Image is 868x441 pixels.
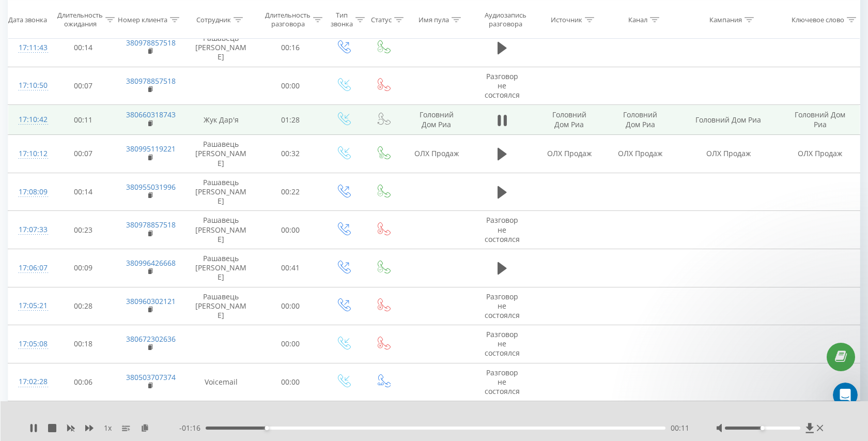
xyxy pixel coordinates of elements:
[258,105,323,135] td: 01:28
[709,15,742,24] div: Кампания
[126,334,176,344] a: 380672302636
[605,135,675,173] td: ОЛХ Продаж
[50,211,116,249] td: 00:23
[126,76,176,86] a: 380978857518
[50,325,116,363] td: 00:18
[126,110,176,119] a: 380660318743
[781,135,860,173] td: ОЛХ Продаж
[258,363,323,401] td: 00:00
[258,249,323,287] td: 00:41
[19,334,40,354] div: 17:05:08
[371,15,392,24] div: Статус
[402,135,471,173] td: ОЛХ Продаж
[265,11,311,28] div: Длительность разговора
[19,296,40,316] div: 17:05:21
[184,173,257,211] td: Рашавець [PERSON_NAME]
[19,75,40,96] div: 17:10:50
[605,105,675,135] td: Головний Дом Риа
[184,211,257,249] td: Рашавець [PERSON_NAME]
[19,38,40,58] div: 17:11:43
[184,28,257,67] td: Рашавець [PERSON_NAME]
[184,287,257,325] td: Рашавець [PERSON_NAME]
[781,105,860,135] td: Головний Дом Риа
[671,423,689,433] span: 00:11
[258,325,323,363] td: 00:00
[126,38,176,48] a: 380978857518
[19,182,40,202] div: 17:08:09
[534,105,605,135] td: Головний Дом Риа
[50,28,116,67] td: 00:14
[50,363,116,401] td: 00:06
[184,105,257,135] td: Жук Дар'я
[676,135,781,173] td: ОЛХ Продаж
[19,110,40,130] div: 17:10:42
[19,144,40,164] div: 17:10:12
[50,287,116,325] td: 00:28
[792,15,844,24] div: Ключевое слово
[50,249,116,287] td: 00:09
[402,105,471,135] td: Головний Дом Риа
[258,67,323,105] td: 00:00
[179,423,206,433] span: - 01:16
[50,135,116,173] td: 00:07
[19,220,40,240] div: 17:07:33
[184,249,257,287] td: Рашавець [PERSON_NAME]
[485,292,520,320] span: Разговор не состоялся
[761,426,765,430] div: Accessibility label
[485,368,520,396] span: Разговор не состоялся
[104,423,112,433] span: 1 x
[833,383,858,407] iframe: Intercom live chat
[258,211,323,249] td: 00:00
[126,144,176,154] a: 380995119221
[258,28,323,67] td: 00:16
[57,11,103,28] div: Длительность ожидания
[50,67,116,105] td: 00:07
[126,220,176,230] a: 380978857518
[419,15,449,24] div: Имя пула
[265,426,269,430] div: Accessibility label
[184,363,257,401] td: Voicemail
[485,215,520,244] span: Разговор не состоялся
[8,15,47,24] div: Дата звонка
[184,135,257,173] td: Рашавець [PERSON_NAME]
[196,15,231,24] div: Сотрудник
[19,258,40,278] div: 17:06:07
[50,173,116,211] td: 00:14
[480,11,531,28] div: Аудиозапись разговора
[534,135,605,173] td: ОЛХ Продаж
[126,182,176,192] a: 380955031996
[50,105,116,135] td: 00:11
[551,15,582,24] div: Источник
[676,105,781,135] td: Головний Дом Риа
[628,15,647,24] div: Канал
[258,287,323,325] td: 00:00
[19,372,40,392] div: 17:02:28
[126,258,176,268] a: 380996426668
[126,372,176,382] a: 380503707374
[485,71,520,100] span: Разговор не состоялся
[485,329,520,358] span: Разговор не состоялся
[331,11,353,28] div: Тип звонка
[258,135,323,173] td: 00:32
[118,15,167,24] div: Номер клиента
[126,296,176,306] a: 380960302121
[258,173,323,211] td: 00:22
